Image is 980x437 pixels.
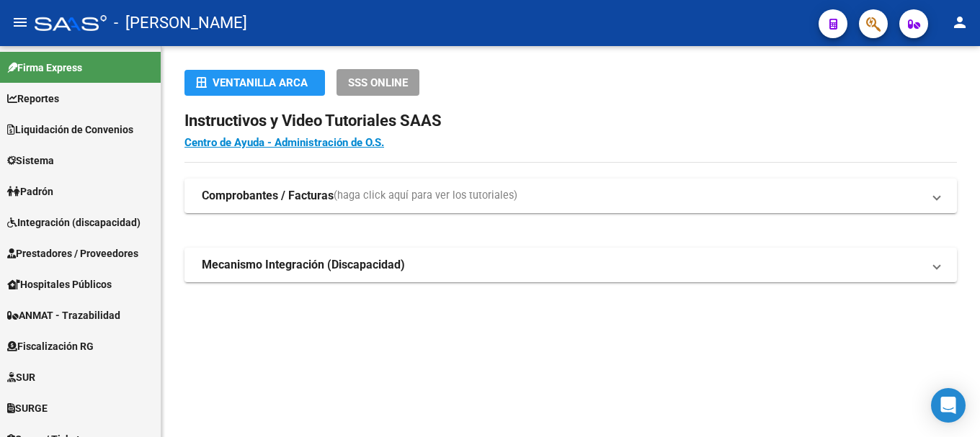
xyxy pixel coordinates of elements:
[7,400,48,416] span: SURGE
[184,248,957,282] mat-expansion-panel-header: Mecanismo Integración (Discapacidad)
[184,70,325,96] button: Ventanilla ARCA
[7,338,94,354] span: Fiscalización RG
[7,60,82,76] span: Firma Express
[7,215,141,230] span: Integración (discapacidad)
[202,257,405,273] strong: Mecanismo Integración (Discapacidad)
[7,184,53,199] span: Padrón
[184,179,957,213] mat-expansion-panel-header: Comprobantes / Facturas(haga click aquí para ver los tutoriales)
[7,276,112,292] span: Hospitales Públicos
[202,188,334,204] strong: Comprobantes / Facturas
[7,369,35,385] span: SUR
[7,153,54,168] span: Sistema
[196,70,313,96] div: Ventanilla ARCA
[7,91,59,107] span: Reportes
[7,245,138,261] span: Prestadores / Proveedores
[7,307,120,323] span: ANMAT - Trazabilidad
[951,14,968,31] mat-icon: person
[348,76,408,89] span: SSS ONLINE
[337,69,419,96] button: SSS ONLINE
[184,136,384,149] a: Centro de Ayuda - Administración de O.S.
[931,388,966,423] div: Open Intercom Messenger
[7,122,133,138] span: Liquidación de Convenios
[184,107,957,135] h2: Instructivos y Video Tutoriales SAAS
[334,188,517,204] span: (haga click aquí para ver los tutoriales)
[12,14,29,31] mat-icon: menu
[114,7,247,39] span: - [PERSON_NAME]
